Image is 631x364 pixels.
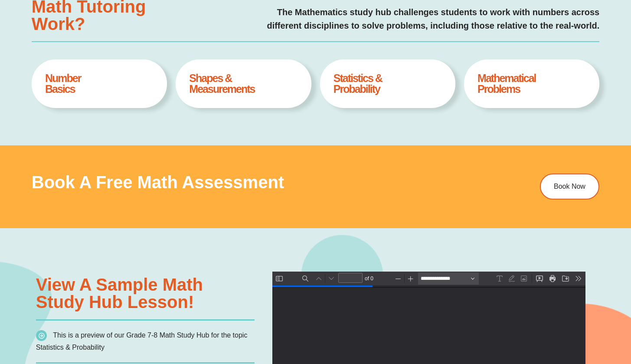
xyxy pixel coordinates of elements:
iframe: Chat Widget [588,322,631,364]
span: This is a preview of our Grade 7-8 Math Study Hub for the topic Statistics & Probability [36,331,248,351]
span: of ⁨0⁩ [91,1,104,13]
h4: Mathematical Problems [477,73,586,95]
img: icon-list.png [36,330,47,341]
h4: Number Basics [45,73,154,95]
button: Draw [233,1,245,13]
h3: View a sample Math Study Hub lesson! [36,276,255,311]
p: The Mathematics study hub challenges students to work with numbers across different disciplines t... [169,6,599,33]
button: Add or edit images [245,1,258,13]
h4: Shapes & Measurements [189,73,298,95]
a: Book Now [540,174,599,200]
span: Book Now [554,183,585,190]
h3: Book a Free Math Assessment [32,174,479,191]
button: Text [221,1,233,13]
h4: Statistics & Probability [333,73,442,95]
